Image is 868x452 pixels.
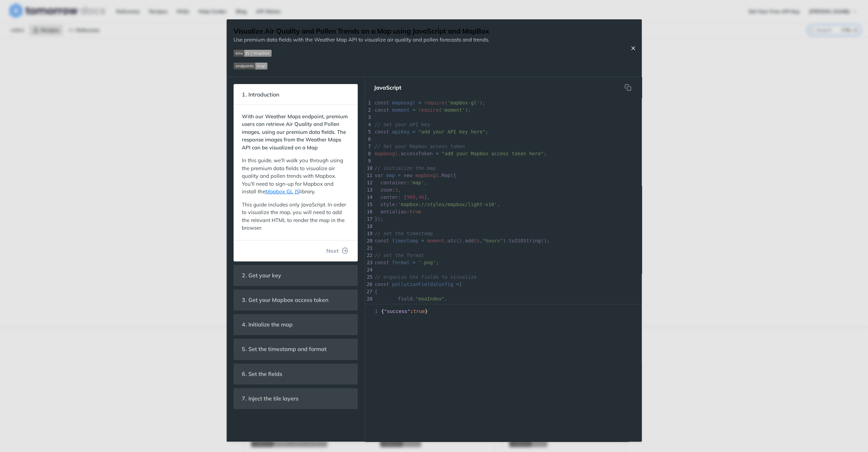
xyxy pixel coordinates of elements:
[365,114,372,121] div: 3
[386,173,395,178] span: map
[234,26,489,36] h1: Visualize Air Quality and Pollen Trends on a Map using JavaScript and MapBox
[365,308,380,315] span: 1
[242,113,348,151] strong: With our Weather Maps endpoint, premium users can retrieve Air Quality and Pollen images, using o...
[418,194,424,200] span: 40
[398,202,497,207] span: 'mapbox://styles/mapbox/light-v10'
[365,121,372,128] div: 4
[398,296,412,302] span: field
[380,194,398,200] span: center
[384,308,410,314] span: "success"
[237,318,298,331] span: 4. Initialize the map
[465,238,474,243] span: add
[234,339,358,360] section: 5. Set the timestamp and format
[365,308,642,315] div: { : }
[375,252,424,258] span: // set the format
[398,173,401,178] span: =
[375,129,488,135] span: ;
[392,260,410,265] span: format
[365,179,372,186] div: 12
[441,107,465,113] span: 'moment'
[375,209,421,214] span: :
[456,282,459,287] span: =
[375,187,401,193] span: : ,
[365,99,372,107] div: 1
[321,244,354,258] button: Next
[375,260,439,265] span: ;
[375,107,471,113] span: ( );
[418,100,421,105] span: =
[365,266,372,274] div: 24
[392,107,410,113] span: moment
[265,188,299,195] a: Mapbox GL JS
[413,308,425,314] span: true
[421,238,424,243] span: =
[395,187,398,193] span: 3
[415,173,439,178] span: mapboxgl
[375,274,477,280] span: // organize the fields to visualize
[447,100,479,105] span: 'mapbox-gl'
[365,150,372,157] div: 8
[234,84,358,261] section: 1. IntroductionWith our Weather Maps endpoint, premium users can retrieve Air Quality and Pollen ...
[427,238,445,243] span: moment
[380,209,406,214] span: antialias
[365,223,372,230] div: 18
[375,238,389,243] span: const
[380,202,395,207] span: style
[365,281,372,288] div: 26
[392,238,418,243] span: timestamp
[365,295,372,303] div: 28
[242,157,349,196] p: In this guide, we'll walk you through using the premium data fields to visualize air quality and ...
[441,173,450,178] span: Map
[482,238,503,243] span: "hours"
[375,289,377,294] span: {
[380,187,392,193] span: zoom
[365,215,372,223] div: 17
[375,100,389,105] span: const
[365,288,372,295] div: 27
[234,363,358,385] section: 6. Set the fields
[375,173,383,178] span: var
[365,208,372,215] div: 16
[624,84,631,91] svg: hidden
[392,100,415,105] span: mapboxgl
[234,62,489,70] span: Expand image
[237,293,333,307] span: 3. Get your Mapbox access token
[375,282,462,287] span: [
[365,274,372,281] div: 25
[375,238,550,243] span: . (). ( , ). ();
[441,151,543,156] span: "add your Mapbox access token here"
[418,260,436,265] span: '.png'
[375,100,485,105] span: ( );
[365,252,372,259] div: 22
[621,81,635,94] button: Copy
[326,247,339,255] span: Next
[368,81,407,94] button: JavaScript
[237,392,303,405] span: 7. Inject the tile layers
[234,388,358,409] section: 7. Inject the tile layers
[436,151,439,156] span: =
[375,122,430,127] span: // Set your API key
[375,296,448,302] span: : ,
[380,180,406,185] span: container
[365,157,372,165] div: 9
[365,128,372,136] div: 5
[375,260,389,265] span: const
[365,230,372,237] div: 19
[365,107,372,114] div: 2
[365,172,372,179] div: 11
[365,245,372,252] div: 21
[477,238,479,243] span: 6
[410,180,424,185] span: 'map'
[234,63,267,70] img: endpoint
[365,165,372,172] div: 10
[509,238,541,243] span: toISOString
[375,151,398,156] span: mapboxgl
[375,202,500,207] span: : ,
[237,88,284,101] span: 1. Introduction
[365,194,372,201] div: 14
[237,367,287,381] span: 6. Set the fields
[375,151,547,156] span: . ;
[424,100,445,105] span: require
[365,201,372,208] div: 15
[375,165,436,171] span: // initialize the map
